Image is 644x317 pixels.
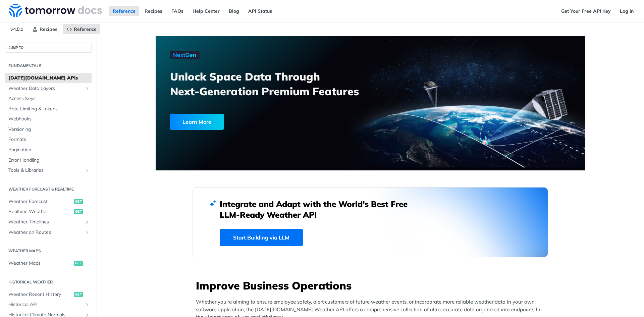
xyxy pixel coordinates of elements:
button: Show subpages for Weather Data Layers [85,86,90,91]
a: Recipes [141,6,166,16]
span: Weather Data Layers [8,85,83,92]
h2: Fundamentals [5,63,92,69]
span: Versioning [8,126,90,133]
span: Weather Forecast [8,198,72,205]
a: Learn More [170,114,336,130]
button: JUMP TO [5,43,92,53]
span: Webhooks [8,116,90,122]
span: [DATE][DOMAIN_NAME] APIs [8,75,90,82]
span: Weather on Routes [8,229,83,236]
a: Weather Mapsget [5,258,92,268]
a: Weather Data LayersShow subpages for Weather Data Layers [5,84,92,94]
span: Weather Recent History [8,291,72,298]
span: Reference [74,26,97,32]
a: Reference [63,24,100,34]
a: Versioning [5,124,92,135]
span: Recipes [40,26,57,32]
a: Tools & LibrariesShow subpages for Tools & Libraries [5,165,92,175]
a: Error Handling [5,155,92,165]
span: get [74,292,83,297]
span: v4.0.1 [7,24,27,34]
a: Log In [616,6,637,16]
span: Rate Limiting & Tokens [8,106,90,112]
span: Weather Maps [8,260,72,267]
span: Error Handling [8,157,90,164]
a: Rate Limiting & Tokens [5,104,92,114]
span: get [74,209,83,214]
a: Start Building via LLM [220,229,303,246]
span: Pagination [8,147,90,153]
a: Weather on RoutesShow subpages for Weather on Routes [5,227,92,237]
a: Weather Forecastget [5,197,92,207]
a: Recipes [29,24,61,34]
a: Access Keys [5,94,92,104]
a: Historical APIShow subpages for Historical API [5,300,92,310]
a: Blog [225,6,243,16]
h2: Weather Maps [5,248,92,254]
span: Realtime Weather [8,208,72,215]
button: Show subpages for Weather on Routes [85,230,90,235]
a: [DATE][DOMAIN_NAME] APIs [5,73,92,83]
span: Formats [8,136,90,143]
a: Pagination [5,145,92,155]
h2: Weather Forecast & realtime [5,186,92,192]
span: Tools & Libraries [8,167,83,174]
span: get [74,261,83,266]
img: NextGen [170,51,200,59]
button: Show subpages for Historical API [85,302,90,307]
h3: Unlock Space Data Through Next-Generation Premium Features [170,69,378,99]
a: Get Your Free API Key [557,6,614,16]
a: Realtime Weatherget [5,207,92,217]
a: Formats [5,135,92,145]
a: Webhooks [5,114,92,124]
a: FAQs [168,6,187,16]
h2: Integrate and Adapt with the World’s Best Free LLM-Ready Weather API [220,199,418,220]
span: Historical API [8,301,83,308]
a: API Status [245,6,276,16]
a: Reference [109,6,139,16]
a: Help Center [189,6,223,16]
h2: Historical Weather [5,279,92,285]
button: Show subpages for Weather Timelines [85,219,90,225]
a: Weather TimelinesShow subpages for Weather Timelines [5,217,92,227]
img: Tomorrow.io Weather API Docs [9,4,102,17]
a: Weather Recent Historyget [5,289,92,300]
span: Access Keys [8,95,90,102]
h3: Improve Business Operations [196,278,548,293]
span: get [74,199,83,204]
span: Weather Timelines [8,219,83,225]
button: Show subpages for Tools & Libraries [85,168,90,173]
div: Learn More [170,114,224,130]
